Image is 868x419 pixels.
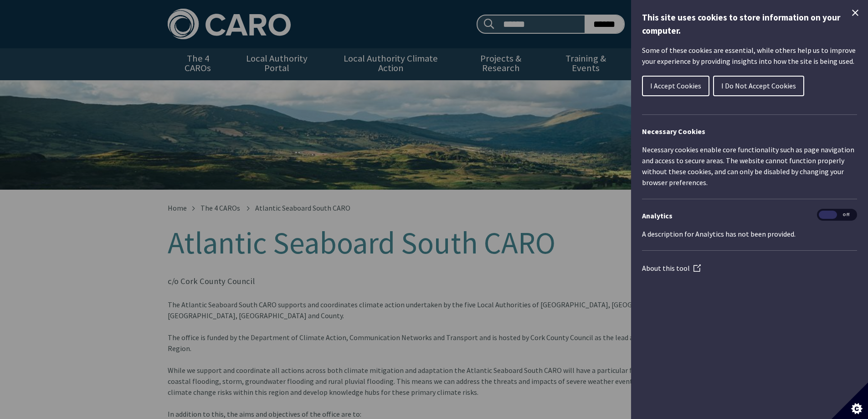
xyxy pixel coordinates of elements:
[642,126,857,137] h2: Necessary Cookies
[642,210,857,221] h3: Analytics
[650,81,701,90] span: I Accept Cookies
[642,144,857,188] p: Necessary cookies enable core functionality such as page navigation and access to secure areas. T...
[837,211,855,219] span: Off
[642,264,701,273] a: About this tool
[642,228,857,239] p: A description for Analytics has not been provided.
[642,11,857,37] h1: This site uses cookies to store information on your computer.
[850,7,861,18] button: Close Cookie Control
[832,383,868,419] button: Set cookie preferences
[721,81,796,90] span: I Do Not Accept Cookies
[642,45,857,67] p: Some of these cookies are essential, while others help us to improve your experience by providing...
[713,76,804,96] button: I Do Not Accept Cookies
[819,211,837,219] span: On
[642,76,709,96] button: I Accept Cookies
